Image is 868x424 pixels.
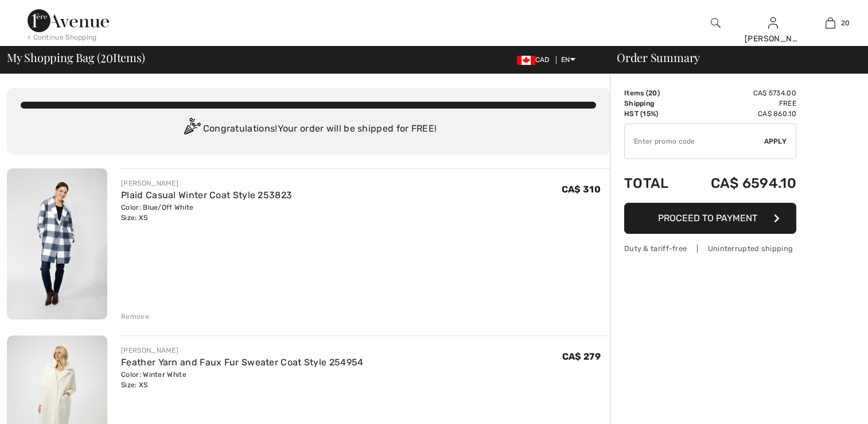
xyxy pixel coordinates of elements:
td: CA$ 860.10 [683,109,796,119]
span: CA$ 279 [562,351,601,362]
span: 20 [841,18,850,28]
a: Plaid Casual Winter Coat Style 253823 [121,190,292,201]
div: Remove [121,311,149,322]
span: CA$ 310 [562,184,601,195]
td: CA$ 5734.00 [683,88,796,98]
span: Proceed to Payment [658,213,757,223]
div: < Continue Shopping [28,32,97,43]
div: [PERSON_NAME] [121,345,363,356]
div: Color: Blue/Off White Size: XS [121,202,292,223]
td: Free [683,98,796,109]
div: [PERSON_NAME] [121,178,292,188]
td: HST (15%) [624,109,683,119]
div: [PERSON_NAME] [745,33,801,45]
input: Promo code [625,124,764,159]
td: Items ( ) [624,88,683,98]
span: 20 [648,89,657,97]
div: Congratulations! Your order will be shipped for FREE! [21,118,596,141]
img: search the website [711,16,721,30]
a: Feather Yarn and Faux Fur Sweater Coat Style 254954 [121,357,363,368]
img: 1ère Avenue [28,9,109,32]
span: 20 [100,49,113,64]
img: Congratulation2.svg [180,118,203,141]
div: Color: Winter White Size: XS [121,369,363,390]
a: Sign In [768,17,778,28]
img: My Info [768,16,778,30]
a: 20 [802,16,858,30]
td: Shipping [624,98,683,109]
button: Proceed to Payment [624,203,796,234]
span: CAD [517,56,554,64]
span: My Shopping Bag ( Items) [7,52,145,63]
div: Duty & tariff-free | Uninterrupted shipping [624,243,796,254]
img: Canadian Dollar [517,56,535,65]
img: My Bag [826,16,835,30]
span: EN [561,56,575,64]
img: Plaid Casual Winter Coat Style 253823 [7,168,107,319]
div: Order Summary [603,52,861,63]
td: CA$ 6594.10 [683,164,796,203]
td: Total [624,164,683,203]
span: Apply [764,136,787,147]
